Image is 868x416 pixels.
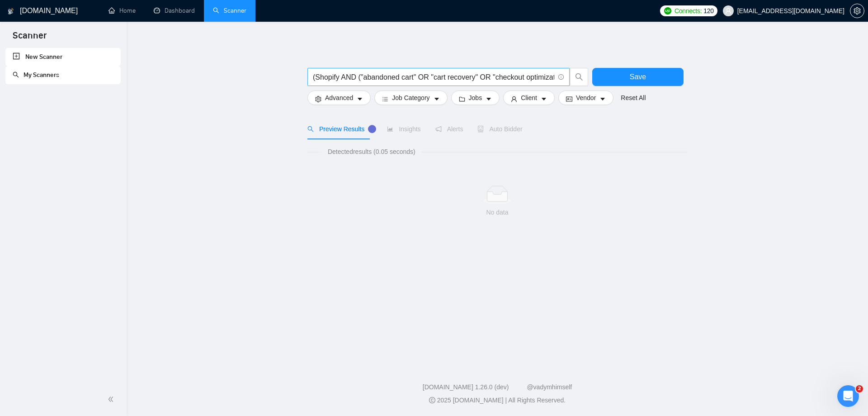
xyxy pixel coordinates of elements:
[630,71,646,82] span: Save
[387,126,393,132] span: area-chart
[213,7,246,14] a: searchScanner
[154,7,195,14] a: dashboardDashboard
[503,91,555,105] button: userClientcaret-down
[558,91,613,105] button: idcardVendorcaret-down
[434,96,440,102] span: caret-down
[571,73,588,81] span: search
[5,29,54,48] span: Scanner
[435,126,442,132] span: notification
[5,66,121,84] li: My Scanners
[357,96,363,102] span: caret-down
[850,4,864,18] button: setting
[511,96,517,102] span: user
[374,91,447,105] button: barsJob Categorycaret-down
[5,48,121,66] li: New Scanner
[477,126,484,132] span: robot
[486,96,492,102] span: caret-down
[703,6,713,16] span: 120
[621,93,646,103] a: Reset All
[541,96,547,102] span: caret-down
[850,7,864,14] span: setting
[837,385,859,407] iframe: Intercom live chat
[315,207,680,217] div: No data
[856,385,863,392] span: 2
[599,96,606,102] span: caret-down
[325,93,353,103] span: Advanced
[13,48,113,66] a: New Scanner
[527,383,572,391] a: @vadymhimself
[850,7,864,14] a: setting
[315,96,321,102] span: setting
[725,8,731,14] span: user
[368,125,376,133] div: Tooltip anchor
[108,395,117,404] span: double-left
[307,91,371,105] button: settingAdvancedcaret-down
[392,93,429,103] span: Job Category
[313,72,554,83] input: Search Freelance Jobs...
[477,125,522,133] span: Auto Bidder
[451,91,500,105] button: folderJobscaret-down
[13,71,59,79] a: searchMy Scanners
[321,147,422,157] span: Detected results (0.05 seconds)
[382,96,388,102] span: bars
[459,96,465,102] span: folder
[558,74,564,80] span: info-circle
[429,397,435,403] span: copyright
[675,6,702,16] span: Connects:
[307,125,373,133] span: Preview Results
[435,125,463,133] span: Alerts
[8,4,14,19] img: logo
[592,68,684,86] button: Save
[387,125,420,133] span: Insights
[423,383,509,391] a: [DOMAIN_NAME] 1.26.0 (dev)
[134,396,861,405] div: 2025 [DOMAIN_NAME] | All Rights Reserved.
[570,68,588,86] button: search
[469,93,482,103] span: Jobs
[566,96,572,102] span: idcard
[307,126,314,132] span: search
[521,93,537,103] span: Client
[576,93,596,103] span: Vendor
[108,7,136,14] a: homeHome
[664,7,671,14] img: upwork-logo.png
